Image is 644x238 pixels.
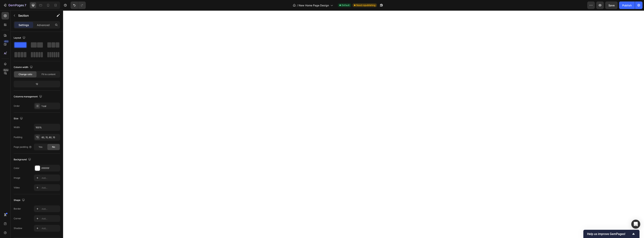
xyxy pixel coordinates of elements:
div: Border [14,207,21,210]
div: Beta [3,69,9,72]
div: Page padding [14,145,32,149]
div: Open Intercom Messenger [631,220,640,229]
div: Shadow [14,227,22,230]
div: 60, 15, 60, 15 [42,136,59,139]
div: Corner [14,217,21,220]
div: Image [14,176,20,180]
input: Auto [34,124,60,131]
div: Padding [14,136,22,139]
div: Width [14,126,20,129]
span: Yes [39,145,42,149]
div: Shape [14,198,26,203]
button: Save [605,1,618,9]
div: Undo/Redo [71,1,86,9]
p: 7 [25,3,26,7]
div: Background [14,157,32,162]
div: Add... [42,227,59,230]
div: Size [14,116,24,121]
div: 450 [4,40,9,43]
div: Publish [622,3,632,7]
iframe: Design area [63,10,644,238]
span: / [297,3,298,7]
span: Need republishing [356,4,375,7]
button: 7 [1,1,28,9]
div: Add... [42,186,59,190]
div: 12 [14,81,59,87]
div: Add... [42,217,59,220]
div: Add... [42,176,59,180]
span: Change ratio [19,73,32,76]
div: Color [14,166,19,170]
span: New Home Page Design [299,3,329,7]
button: Publish [619,1,635,9]
span: Fit to content [42,73,55,76]
div: Add... [42,207,59,211]
div: Layout [14,35,26,40]
div: Column width [14,65,34,70]
p: Advanced [37,23,50,27]
div: Columns management [14,94,43,99]
button: Show survey - Help us improve GemPages! [587,232,636,236]
div: 1 col [42,104,59,108]
span: No [52,145,55,149]
span: Save [608,4,615,7]
p: Settings [19,23,29,27]
span: Default [342,4,350,7]
div: Order [14,104,20,108]
div: FFFFFF [42,167,59,170]
p: Section [18,13,49,18]
div: Video [14,186,20,189]
span: Help us improve GemPages! [587,232,631,236]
